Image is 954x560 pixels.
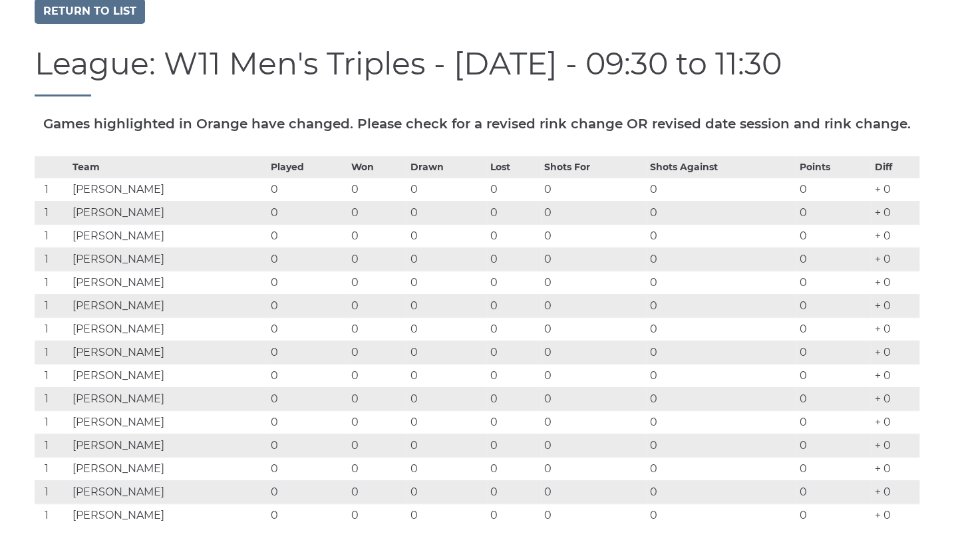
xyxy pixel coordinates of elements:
td: 0 [646,410,796,434]
td: 0 [348,434,407,457]
th: Drawn [406,156,487,178]
td: 0 [487,224,540,247]
td: [PERSON_NAME] [69,457,267,480]
td: 0 [487,294,540,317]
td: 1 [35,178,69,201]
td: 0 [348,364,407,387]
td: 0 [541,294,647,317]
td: 0 [646,457,796,480]
td: 0 [541,247,647,271]
td: 0 [487,410,540,434]
td: 1 [35,317,69,341]
td: 0 [646,364,796,387]
td: + 0 [872,364,920,387]
td: 0 [348,410,407,434]
th: Diff [872,156,920,178]
td: 0 [646,294,796,317]
td: 0 [406,457,487,480]
td: 0 [541,364,647,387]
td: [PERSON_NAME] [69,317,267,341]
td: 0 [406,201,487,224]
th: Played [267,156,348,178]
td: 0 [796,457,872,480]
th: Won [348,156,407,178]
td: 1 [35,364,69,387]
td: 1 [35,410,69,434]
td: 0 [267,341,348,364]
td: 0 [267,247,348,271]
td: 0 [267,387,348,410]
td: + 0 [872,480,920,503]
td: 0 [487,364,540,387]
td: + 0 [872,294,920,317]
td: + 0 [872,224,920,247]
td: 0 [541,480,647,503]
td: + 0 [872,387,920,410]
td: 0 [406,480,487,503]
td: 0 [267,201,348,224]
td: 0 [406,410,487,434]
td: 0 [541,224,647,247]
td: 0 [348,224,407,247]
td: 0 [541,387,647,410]
td: 0 [541,503,647,527]
td: 0 [487,457,540,480]
td: 0 [541,317,647,341]
td: + 0 [872,271,920,294]
th: Team [69,156,267,178]
td: 0 [487,317,540,341]
td: + 0 [872,457,920,480]
td: 0 [646,271,796,294]
td: + 0 [872,503,920,527]
td: 0 [646,341,796,364]
th: Shots Against [646,156,796,178]
td: 1 [35,480,69,503]
td: 0 [796,201,872,224]
td: 0 [796,271,872,294]
td: [PERSON_NAME] [69,341,267,364]
td: 0 [796,503,872,527]
h5: Games highlighted in Orange have changed. Please check for a revised rink change OR revised date ... [35,116,919,131]
td: [PERSON_NAME] [69,434,267,457]
td: 1 [35,224,69,247]
td: 0 [796,317,872,341]
td: 1 [35,387,69,410]
td: 0 [796,364,872,387]
td: 0 [796,294,872,317]
td: 1 [35,271,69,294]
th: Points [796,156,872,178]
td: [PERSON_NAME] [69,480,267,503]
td: 0 [796,434,872,457]
td: 0 [487,271,540,294]
td: 0 [796,224,872,247]
td: 0 [406,434,487,457]
td: 0 [487,387,540,410]
td: 0 [541,271,647,294]
td: + 0 [872,201,920,224]
td: 0 [406,178,487,201]
td: 0 [541,434,647,457]
td: 0 [267,410,348,434]
td: [PERSON_NAME] [69,387,267,410]
td: 0 [267,480,348,503]
td: [PERSON_NAME] [69,201,267,224]
td: 0 [267,294,348,317]
td: + 0 [872,178,920,201]
td: 0 [487,247,540,271]
td: 0 [487,341,540,364]
td: [PERSON_NAME] [69,271,267,294]
td: 0 [646,503,796,527]
td: [PERSON_NAME] [69,294,267,317]
td: 0 [267,364,348,387]
td: 0 [646,434,796,457]
th: Shots For [541,156,647,178]
td: 0 [267,271,348,294]
td: 0 [406,294,487,317]
td: + 0 [872,341,920,364]
td: 1 [35,294,69,317]
td: 0 [541,201,647,224]
td: [PERSON_NAME] [69,364,267,387]
td: 0 [267,317,348,341]
td: 1 [35,201,69,224]
td: 0 [348,457,407,480]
